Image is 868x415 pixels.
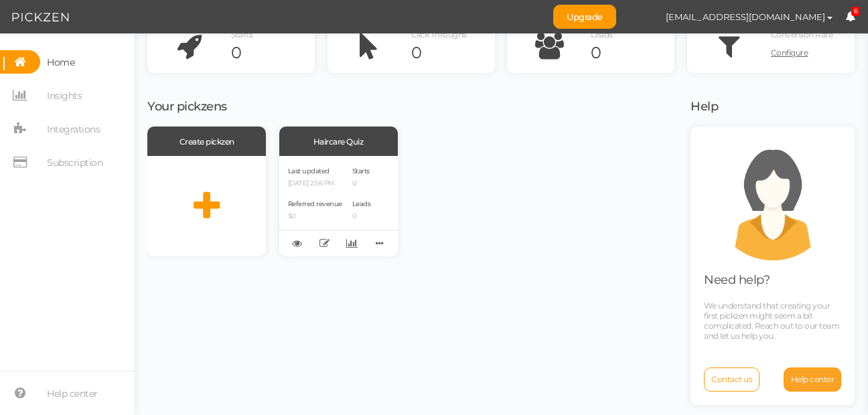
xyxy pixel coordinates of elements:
[771,48,808,58] span: Configure
[179,137,234,147] span: Create pickzen
[47,152,102,173] span: Subscription
[352,179,371,188] p: 0
[553,5,616,29] a: Upgrade
[591,43,674,63] div: 0
[352,167,370,175] span: Starts
[279,127,398,156] div: Haircare Quiz
[147,99,227,114] span: Your pickzens
[352,199,371,208] span: Leads
[591,29,613,39] span: Leads
[771,43,855,63] a: Configure
[47,118,100,140] span: Integrations
[47,383,98,404] span: Help center
[288,167,330,175] span: Last updated
[691,99,718,114] span: Help
[288,199,342,208] span: Referred revenue
[653,5,845,28] button: [EMAIL_ADDRESS][DOMAIN_NAME]
[411,29,467,39] span: Click Throughs
[47,52,74,73] span: Home
[784,367,842,392] a: Help center
[231,29,252,39] span: Starts
[666,11,825,22] span: [EMAIL_ADDRESS][DOMAIN_NAME]
[231,43,315,63] div: 0
[704,272,770,287] span: Need help?
[704,301,839,341] span: We understand that creating your first pickzen might seem a bit complicated. Reach out to our tea...
[352,212,371,221] p: 0
[411,43,495,63] div: 0
[279,156,398,256] div: Last updated [DATE] 2:56 PM Referred revenue $0 Starts 0 Leads 0
[47,85,82,106] span: Insights
[630,5,653,29] img: bf721e8e4cf8db0b03cf0520254ad465
[288,179,342,188] p: [DATE] 2:56 PM
[713,140,833,260] img: support.png
[851,7,861,17] span: 6
[288,212,342,221] p: $0
[711,374,752,384] span: Contact us
[791,374,835,384] span: Help center
[12,9,69,25] img: Pickzen logo
[771,29,833,39] span: Conversion Rate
